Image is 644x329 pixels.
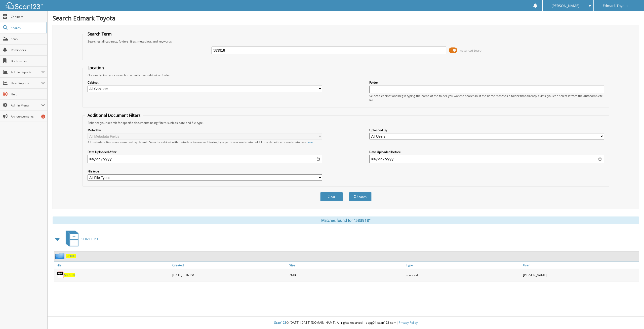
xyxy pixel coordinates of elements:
div: scanned [405,270,522,280]
img: folder2.png [55,253,66,259]
a: here [306,140,313,144]
div: [PERSON_NAME] [522,270,639,280]
label: Metadata [88,128,322,132]
span: Advanced Search [460,49,482,52]
span: Search [11,26,44,30]
input: end [369,155,604,163]
a: 583918 [66,254,76,258]
div: 2MB [288,270,405,280]
div: Select a cabinet and begin typing the name of the folder you want to search in. If the name match... [369,94,604,102]
a: Size [288,262,405,269]
label: File type [88,169,322,173]
span: Reminders [11,48,45,52]
a: User [522,262,639,269]
img: PDF.png [57,271,64,279]
a: SERVICE RO [63,229,98,249]
legend: Location [85,65,106,70]
span: User Reports [11,81,41,85]
div: Searches all cabinets, folders, files, metadata, and keywords [85,39,607,44]
span: Announcements [11,114,45,119]
span: Help [11,92,45,96]
label: Date Uploaded Before [369,150,604,154]
a: 583918 [64,273,75,277]
span: [PERSON_NAME] [551,4,580,7]
span: SERVICE RO [82,237,98,241]
legend: Additional Document Filters [85,113,143,118]
div: All metadata fields are searched by default. Select a cabinet with metadata to enable filtering b... [88,140,322,144]
a: Created [171,262,288,269]
label: Date Uploaded After [88,150,322,154]
a: Privacy Policy [399,320,418,325]
span: Edmark Toyota [603,4,628,7]
label: Uploaded By [369,128,604,132]
label: Folder [369,80,604,85]
div: © [DATE]-[DATE] [DOMAIN_NAME]. All rights reserved | appg04-scan123-com | [48,317,644,329]
span: Bookmarks [11,59,45,63]
span: Scan [11,37,45,41]
h1: Search Edmark Toyota [53,14,639,22]
legend: Search Term [85,31,114,37]
input: start [88,155,322,163]
img: scan123-logo-white.svg [5,2,43,9]
a: Type [405,262,522,269]
span: Cabinets [11,15,45,19]
div: Enhance your search for specific documents using filters such as date and file type. [85,121,607,125]
div: 5 [41,115,45,119]
span: Admin Reports [11,70,41,74]
div: [DATE] 1:16 PM [171,270,288,280]
a: File [54,262,171,269]
button: Search [349,192,372,201]
label: Cabinet [88,80,322,85]
div: Matches found for "583918" [53,216,639,224]
button: Clear [320,192,343,201]
div: Optionally limit your search to a particular cabinet or folder [85,73,607,77]
span: Scan123 [274,320,286,325]
span: Admin Menu [11,103,41,107]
